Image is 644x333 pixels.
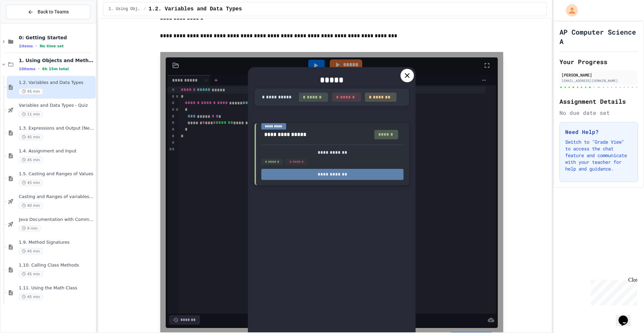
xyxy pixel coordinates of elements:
[19,111,43,117] span: 11 min
[3,3,46,43] div: Chat with us now!Close
[109,6,141,12] span: 1. Using Objects and Methods
[40,44,64,48] span: No time set
[149,5,242,13] span: 1.2. Variables and Data Types
[559,3,580,18] div: My Account
[42,67,69,71] span: 6h 15m total
[19,248,43,254] span: 45 min
[588,277,637,305] iframe: chat widget
[19,217,94,223] span: Java Documentation with Comments - Topic 1.8
[559,27,638,46] h1: AP Computer Science A
[19,44,33,48] span: 1 items
[38,8,69,15] span: Back to Teams
[19,157,43,163] span: 45 min
[19,57,94,63] span: 1. Using Objects and Methods
[559,109,638,117] div: No due date set
[19,285,94,291] span: 1.11. Using the Math Class
[565,139,632,172] p: Switch to "Grade View" to access the chat feature and communicate with your teacher for help and ...
[19,103,94,108] span: Variables and Data Types - Quiz
[19,194,94,200] span: Casting and Ranges of variables - Quiz
[616,306,637,326] iframe: chat widget
[144,6,146,12] span: /
[19,171,94,177] span: 1.5. Casting and Ranges of Values
[38,66,40,72] span: •
[19,67,36,71] span: 10 items
[565,128,632,136] h3: Need Help?
[19,134,43,140] span: 45 min
[36,43,37,49] span: •
[19,202,43,209] span: 40 min
[561,78,636,83] div: [EMAIL_ADDRESS][DOMAIN_NAME]
[561,72,636,78] div: [PERSON_NAME]
[19,225,41,232] span: 9 min
[19,88,43,95] span: 45 min
[19,126,94,131] span: 1.3. Expressions and Output [New]
[19,80,94,86] span: 1.2. Variables and Data Types
[19,148,94,154] span: 1.4. Assignment and Input
[6,5,90,19] button: Back to Teams
[19,240,94,245] span: 1.9. Method Signatures
[19,263,94,268] span: 1.10. Calling Class Methods
[19,271,43,277] span: 45 min
[559,57,638,66] h2: Your Progress
[19,35,94,41] span: 0: Getting Started
[19,180,43,186] span: 45 min
[559,97,638,106] h2: Assignment Details
[19,294,43,300] span: 45 min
